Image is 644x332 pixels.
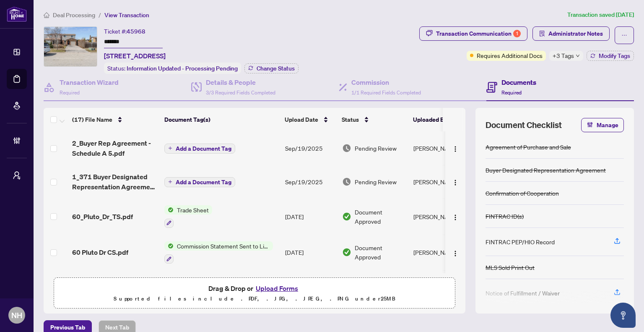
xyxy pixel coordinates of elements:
td: Sep/19/2025 [282,165,339,199]
div: Agreement of Purchase and Sale [486,142,571,152]
span: Trade Sheet [174,205,212,214]
th: (17) File Name [69,108,161,131]
td: Sep/19/2025 [282,131,339,165]
span: 1_371 Buyer Designated Representation Agreement - PropTx-[PERSON_NAME].pdf [72,172,158,192]
th: Status [338,108,410,131]
td: [DATE] [282,199,339,235]
span: Pending Review [355,144,397,153]
span: Requires Additional Docs [477,51,543,60]
img: Document Status [342,177,351,186]
button: Logo [449,246,462,259]
span: 60_Pluto_Dr_TS.pdf [72,212,133,222]
h4: Details & People [206,77,275,87]
div: Buyer Designated Representation Agreement [486,165,606,175]
span: Drag & Drop orUpload FormsSupported files include .PDF, .JPG, .JPEG, .PNG under25MB [54,278,455,309]
span: 2_Buyer Rep Agreement - Schedule A 5.pdf [72,138,158,158]
div: Confirmation of Cooperation [486,188,559,198]
button: Administrator Notes [532,26,610,41]
span: ellipsis [621,32,627,38]
span: Information Updated - Processing Pending [127,65,238,72]
span: Required [60,89,80,96]
img: Logo [452,214,459,221]
span: 45968 [127,28,145,35]
span: down [576,54,580,58]
img: Status Icon [164,205,174,214]
span: home [44,12,49,18]
h4: Documents [501,77,536,87]
img: IMG-W12307308_1.jpg [44,27,97,66]
th: Uploaded By [410,108,473,131]
td: [PERSON_NAME] [410,131,473,165]
img: Document Status [342,212,351,221]
span: (17) File Name [72,115,112,124]
button: Status IconTrade Sheet [164,205,212,228]
span: [STREET_ADDRESS] [104,51,166,61]
h4: Transaction Wizard [60,77,119,87]
span: View Transaction [104,11,149,19]
h4: Commission [351,77,421,87]
span: plus [168,180,172,184]
td: [DATE] [282,235,339,271]
p: Supported files include .PDF, .JPG, .JPEG, .PNG under 25 MB [59,294,450,304]
th: Document Tag(s) [161,108,281,131]
span: Commission Statement Sent to Listing Brokerage [174,241,273,251]
td: [PERSON_NAME] [410,199,473,235]
button: Logo [449,141,462,155]
td: [PERSON_NAME] [410,235,473,271]
button: Upload Forms [253,283,301,294]
button: Logo [449,175,462,188]
span: Document Checklist [486,119,562,131]
span: Modify Tags [599,53,630,59]
img: Document Status [342,248,351,257]
span: Document Approved [355,243,407,261]
button: Modify Tags [587,51,634,61]
button: Add a Document Tag [164,144,235,154]
li: / [99,10,101,20]
th: Upload Date [281,108,338,131]
article: Transaction saved [DATE] [567,10,634,20]
div: Notice of Fulfillment / Waiver [486,288,560,298]
button: Open asap [610,303,636,328]
span: NH [11,309,22,321]
span: Add a Document Tag [176,179,231,185]
span: 3/3 Required Fields Completed [206,89,275,96]
td: [PERSON_NAME] [410,165,473,199]
span: solution [539,31,545,37]
span: Deal Processing [53,11,95,19]
span: Drag & Drop or [208,283,301,294]
img: Logo [452,146,459,152]
td: [DATE] [282,270,339,306]
div: 1 [513,30,521,37]
div: Status: [104,63,241,74]
span: Required [501,89,522,96]
span: 60 Pluto Dr CS.pdf [72,247,128,257]
button: Manage [581,118,624,132]
button: Add a Document Tag [164,176,235,187]
img: Logo [452,250,459,257]
img: Logo [452,179,459,186]
button: Add a Document Tag [164,143,235,154]
button: Logo [449,210,462,223]
button: Add a Document Tag [164,177,235,187]
span: Manage [597,118,618,132]
img: Document Status [342,144,351,153]
span: user-switch [13,171,21,180]
span: Upload Date [285,115,318,124]
span: plus [168,146,172,150]
div: Ticket #: [104,26,145,36]
span: Pending Review [355,177,397,186]
div: Transaction Communication [436,27,521,40]
span: +3 Tags [553,51,574,60]
button: Change Status [244,63,299,73]
button: Status IconCommission Statement Sent to Listing Brokerage [164,241,273,264]
img: Status Icon [164,241,174,251]
div: MLS Sold Print Out [486,263,535,272]
div: FINTRAC ID(s) [486,212,524,221]
div: FINTRAC PEP/HIO Record [486,237,555,246]
span: Status [342,115,359,124]
button: Transaction Communication1 [419,26,527,41]
span: Document Approved [355,207,407,226]
span: Administrator Notes [548,27,603,40]
img: logo [7,6,27,22]
span: Add a Document Tag [176,146,231,152]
